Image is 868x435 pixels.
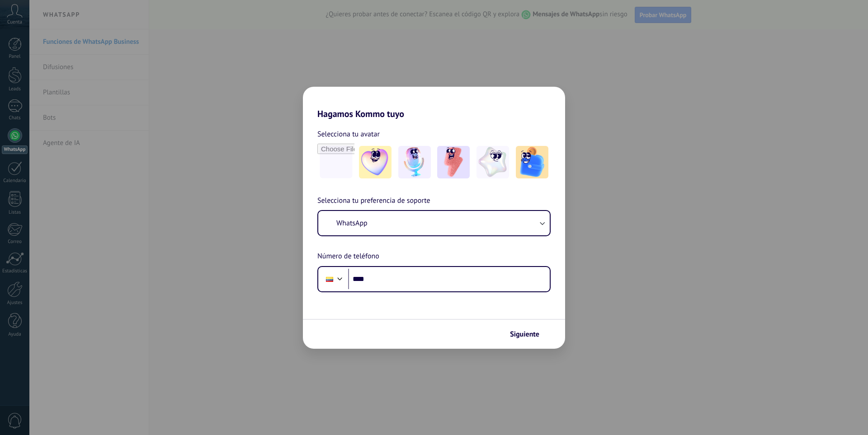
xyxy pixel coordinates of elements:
[317,128,380,140] span: Selecciona tu avatar
[303,87,565,119] h2: Hagamos Kommo tuyo
[318,211,550,235] button: WhatsApp
[359,146,392,178] img: -1.jpeg
[506,327,552,342] button: Siguiente
[398,146,431,178] img: -2.jpeg
[437,146,470,178] img: -3.jpeg
[317,251,379,262] span: Número de teléfono
[510,331,539,337] span: Siguiente
[336,219,368,228] span: WhatsApp
[516,146,548,178] img: -5.jpeg
[476,146,509,178] img: -4.jpeg
[317,195,430,207] span: Selecciona tu preferencia de soporte
[321,270,338,289] div: Ecuador: + 593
